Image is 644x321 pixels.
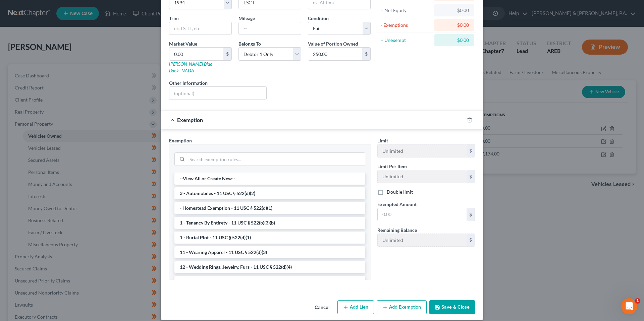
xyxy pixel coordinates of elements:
div: $ [467,170,475,183]
label: Other Information [169,79,208,86]
input: -- [378,144,467,157]
div: $0.00 [440,7,469,14]
input: -- [378,170,467,183]
li: 11 - Wearing Apparel - 11 USC § 522(d)(3) [174,246,365,258]
button: Add Exemption [377,300,427,314]
li: 1 - Tenancy By Entirety - 11 USC § 522(b)(3)(b) [174,217,365,229]
label: Limit Per Item [377,163,407,170]
span: Exemption [177,117,203,123]
label: Remaining Balance [377,227,417,234]
div: $ [467,208,475,221]
label: Condition [308,15,329,22]
input: (optional) [169,87,266,100]
button: Save & Close [429,300,475,314]
li: 3 - Automobiles - 11 USC § 522(d)(2) [174,187,365,199]
li: - Homestead Exemption - 11 USC § 522(d)(1) [174,202,365,214]
div: $ [223,48,231,60]
label: Double limit [387,189,413,195]
li: --View All or Create New-- [174,173,365,185]
div: $ [467,234,475,247]
div: = Unexempt [381,37,431,44]
input: ex. LS, LT, etc [169,22,231,35]
span: Limit [377,138,388,143]
span: Belongs To [238,41,261,47]
label: Trim [169,15,179,22]
input: 0.00 [308,48,362,60]
div: $ [362,48,370,60]
input: 0.00 [378,208,467,221]
div: $0.00 [440,37,469,44]
iframe: Intercom live chat [621,298,637,314]
div: - Exemptions [381,22,431,28]
span: 1 [635,298,640,304]
label: Market Value [169,40,197,47]
a: NADA [181,68,194,73]
input: 0.00 [169,48,223,60]
div: $ [467,144,475,157]
label: Mileage [238,15,255,22]
li: 13 - Animals & Livestock - 11 USC § 522(d)(3) [174,276,365,288]
a: [PERSON_NAME] Blue Book [169,61,212,73]
div: = Net Equity [381,7,431,14]
input: -- [239,22,301,35]
span: Exempted Amount [377,201,417,207]
button: Cancel [309,301,335,314]
span: Exemption [169,138,192,143]
input: -- [378,234,467,247]
li: 12 - Wedding Rings, Jewelry, Furs - 11 USC § 522(d)(4) [174,261,365,273]
li: 1 - Burial Plot - 11 USC § 522(d)(1) [174,232,365,244]
input: Search exemption rules... [187,153,365,166]
label: Value of Portion Owned [308,40,358,47]
button: Add Lien [337,300,374,314]
div: $0.00 [440,22,469,28]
